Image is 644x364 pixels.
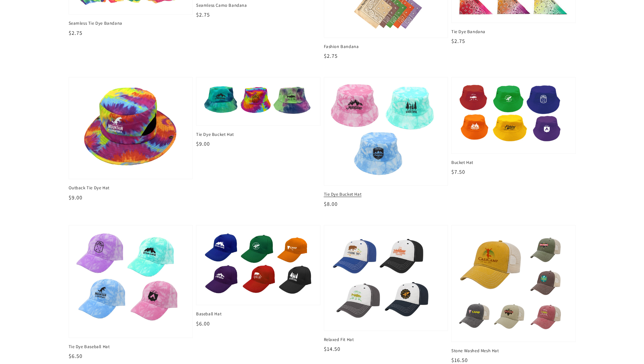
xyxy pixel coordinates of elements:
[76,84,186,172] img: Outback Tie Dye Hat
[451,348,576,354] span: Stone Washed Mesh Hat
[69,77,193,201] a: Outback Tie Dye Hat Outback Tie Dye Hat $9.00
[196,225,320,328] a: Baseball Hat Baseball Hat $6.00
[196,311,320,317] span: Baseball Hat
[203,84,313,119] img: Tie Dye Bucket Hat
[324,52,338,59] span: $2.75
[324,337,448,343] span: Relaxed Fit Hat
[196,2,320,8] span: Seamless Camo Bandana
[324,191,448,197] span: Tie Dye Bucket Hat
[324,44,448,50] span: Fashion Bandana
[196,320,210,327] span: $6.00
[69,353,82,360] span: $6.50
[324,225,448,353] a: Relaxed Fit Hat Relaxed Fit Hat $14.50
[69,20,193,26] span: Seamless Tie Dye Bandana
[69,29,82,37] span: $2.75
[451,38,465,45] span: $2.75
[69,225,193,360] a: Tie Dye Baseball Hat Tie Dye Baseball Hat $6.50
[196,140,210,147] span: $9.00
[329,83,443,180] img: Tie Dye Bucket Hat
[451,168,465,175] span: $7.50
[196,131,320,138] span: Tie Dye Bucket Hat
[69,185,193,191] span: Outback Tie Dye Hat
[451,77,576,176] a: Bucket Hat Bucket Hat $7.50
[76,232,186,331] img: Tie Dye Baseball Hat
[196,11,210,18] span: $2.75
[451,29,576,35] span: Tie Dye Bandana
[69,194,82,201] span: $9.00
[331,232,441,324] img: Relaxed Fit Hat
[324,345,340,353] span: $14.50
[458,84,569,147] img: Bucket Hat
[203,232,313,298] img: Baseball Hat
[451,357,468,364] span: $16.50
[69,344,193,350] span: Tie Dye Baseball Hat
[196,77,320,148] a: Tie Dye Bucket Hat Tie Dye Bucket Hat $9.00
[324,77,448,208] a: Tie Dye Bucket Hat Tie Dye Bucket Hat $8.00
[451,160,576,166] span: Bucket Hat
[458,232,569,335] img: Stone Washed Mesh Hat
[324,200,338,208] span: $8.00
